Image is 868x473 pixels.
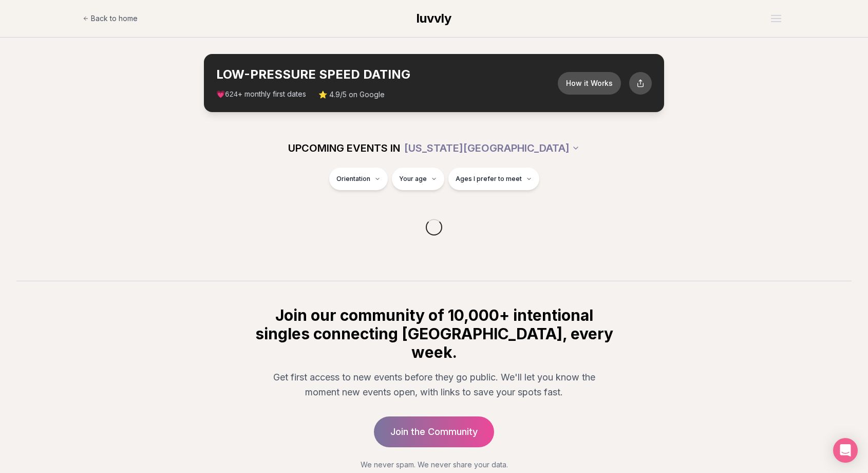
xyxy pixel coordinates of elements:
button: How it Works [558,72,621,95]
span: ⭐ 4.9/5 on Google [318,89,385,100]
span: Your age [399,175,427,183]
p: Get first access to new events before they go public. We'll let you know the moment new events op... [261,370,607,400]
a: Join the Community [374,416,494,447]
h2: Join our community of 10,000+ intentional singles connecting [GEOGRAPHIC_DATA], every week. [253,306,615,361]
button: [US_STATE][GEOGRAPHIC_DATA] [404,137,580,159]
span: Orientation [336,175,370,183]
span: luvvly [417,11,451,26]
span: 624 [225,90,238,99]
a: luvvly [417,10,451,27]
button: Orientation [329,168,388,190]
p: We never spam. We never share your data. [253,460,615,470]
span: 💗 + monthly first dates [216,89,306,100]
button: Your age [392,168,444,190]
h2: LOW-PRESSURE SPEED DATING [216,66,558,83]
button: Open menu [767,11,785,26]
span: Ages I prefer to meet [456,175,522,183]
div: Open Intercom Messenger [833,438,858,463]
span: UPCOMING EVENTS IN [288,141,400,155]
a: Back to home [83,8,138,29]
button: Ages I prefer to meet [448,168,539,190]
span: Back to home [91,13,138,24]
